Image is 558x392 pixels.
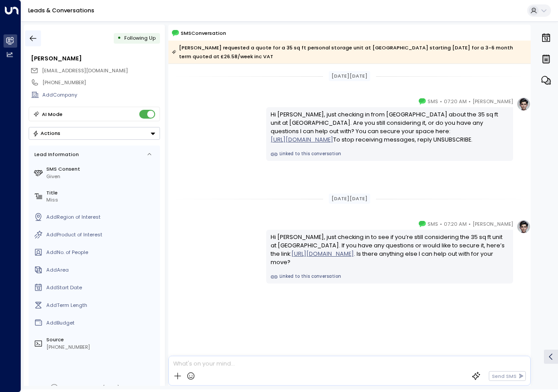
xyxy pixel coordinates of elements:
div: AddRegion of Interest [46,213,157,221]
div: • [117,32,121,45]
button: Actions [29,127,160,140]
div: Lead created on [DATE] 4:35 pm [60,384,140,392]
div: AddNo. of People [46,249,157,256]
div: AddBudget [46,319,157,327]
div: Lead Information [32,151,79,158]
a: Linked to this conversation [271,151,509,158]
div: AddCompany [42,91,160,99]
div: [PERSON_NAME] [31,54,160,63]
div: [PHONE_NUMBER] [46,343,157,351]
div: [DATE][DATE] [329,71,371,81]
div: [PERSON_NAME] requested a quote for a 35 sq ft personal storage unit at [GEOGRAPHIC_DATA] startin... [172,43,526,61]
span: SMS Conversation [181,29,226,37]
span: [PERSON_NAME] [472,97,513,106]
span: Following Up [124,34,156,41]
a: Leads & Conversations [28,7,94,14]
div: AddStart Date [46,284,157,291]
label: SMS Consent [46,165,157,173]
div: [DATE][DATE] [329,194,371,204]
span: SMS [428,220,438,228]
a: [URL][DOMAIN_NAME] [271,135,333,144]
span: [PERSON_NAME] [472,220,513,228]
span: 07:20 AM [444,97,467,106]
a: Linked to this conversation [271,273,509,280]
span: • [440,220,442,228]
a: [URL][DOMAIN_NAME] [291,250,354,258]
div: Miss [46,196,157,204]
div: AddTerm Length [46,302,157,309]
label: Title [46,189,157,197]
div: Button group with a nested menu [29,127,160,140]
div: AddProduct of Interest [46,231,157,239]
span: [EMAIL_ADDRESS][DOMAIN_NAME] [42,67,128,74]
div: AddArea [46,266,157,274]
div: Actions [33,130,60,136]
div: Hi [PERSON_NAME], just checking in from [GEOGRAPHIC_DATA] about the 35 sq ft unit at [GEOGRAPHIC_... [271,110,509,144]
img: profile-logo.png [517,220,531,234]
span: 07:20 AM [444,220,467,228]
span: brittanybutler2319@gmail.com [42,67,128,75]
div: [PHONE_NUMBER] [42,79,160,86]
img: profile-logo.png [517,97,531,111]
div: Hi [PERSON_NAME], just checking in to see if you’re still considering the 35 sq ft unit at [GEOGR... [271,233,509,267]
span: • [469,220,471,228]
span: • [440,97,442,106]
span: SMS [428,97,438,106]
label: Source [46,336,157,343]
span: • [469,97,471,106]
div: Given [46,173,157,180]
div: AI Mode [42,110,63,119]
